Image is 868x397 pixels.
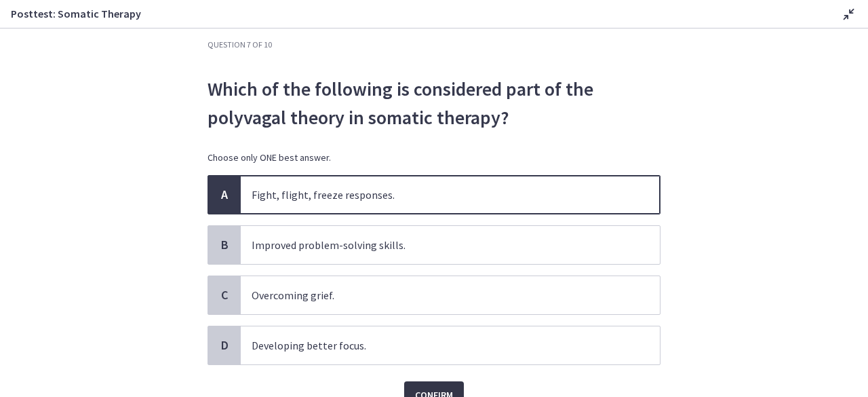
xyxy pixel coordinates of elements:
[208,151,660,164] p: Choose only ONE best answer.
[216,237,233,253] span: B
[208,39,660,50] h3: Question 7 of 10
[252,287,622,303] p: Overcoming grief.
[252,337,622,354] p: Developing better focus.
[252,237,622,253] p: Improved problem-solving skills.
[216,287,233,303] span: C
[216,337,233,354] span: D
[216,187,233,203] span: A
[11,5,819,22] h3: Posttest: Somatic Therapy
[252,187,622,203] p: Fight, flight, freeze responses.
[208,75,660,132] p: Which of the following is considered part of the polyvagal theory in somatic therapy?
